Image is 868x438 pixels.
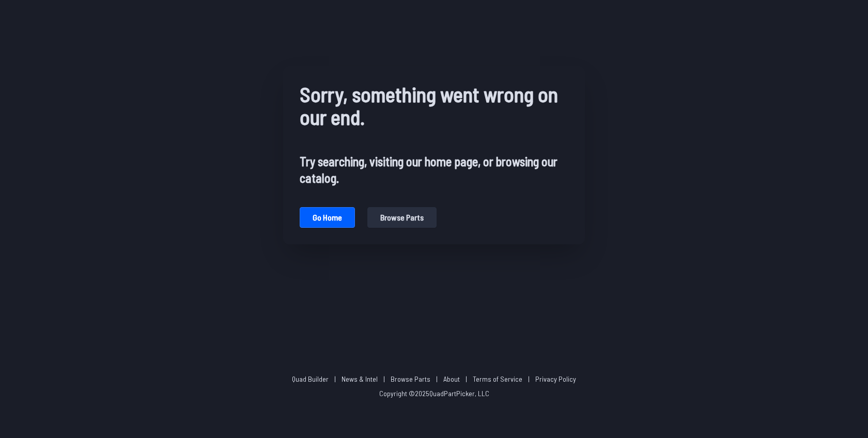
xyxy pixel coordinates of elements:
p: | | | | | [288,374,580,384]
button: Browse parts [367,207,437,228]
p: Copyright © 2025 QuadPartPicker, LLC [379,388,489,399]
h2: Try searching, visiting our home page, or browsing our catalog. [300,153,568,186]
a: About [443,374,460,383]
a: News & Intel [342,374,378,383]
h1: Sorry, something went wrong on our end. [300,83,568,129]
a: Privacy Policy [535,374,576,383]
a: Terms of Service [473,374,522,383]
button: Go home [300,207,355,228]
a: Quad Builder [292,374,329,383]
a: Browse Parts [391,374,430,383]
